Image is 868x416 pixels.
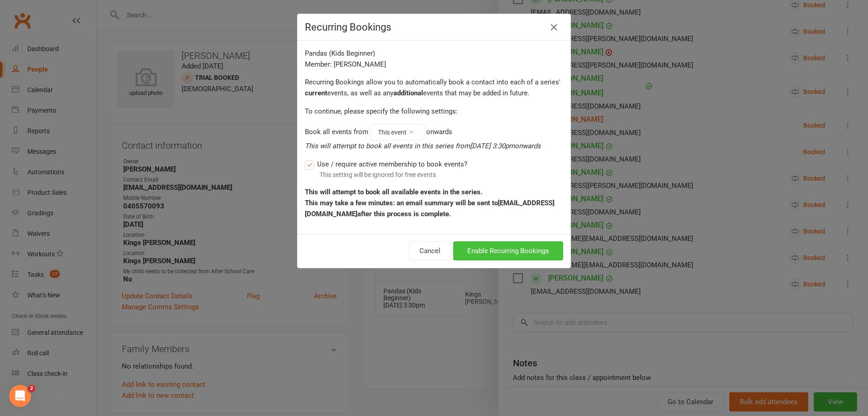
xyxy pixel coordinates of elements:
button: This event [370,124,424,140]
strong: current [305,89,327,97]
strong: additional [393,89,423,97]
span: Use / require active membership to book events? [317,159,467,168]
div: Pandas (Kids Beginner) [305,48,563,59]
button: Enable Recurring Bookings [453,241,563,260]
div: Member : [PERSON_NAME] [298,41,570,234]
div: Book all events from onwards [305,124,563,151]
div: This will attempt to book all events in this series from [DATE] 3:30pm onwards [305,140,563,151]
span: 2 [28,385,35,392]
iframe: Intercom live chat [9,385,31,407]
div: This setting will be ignored for free events [319,170,563,180]
strong: This will attempt to book all available events in the series. [305,188,482,196]
h4: Recurring Bookings [305,21,563,33]
p: To continue, please specify the following settings: [305,106,563,117]
button: Cancel [409,241,451,260]
a: Close [547,20,561,35]
p: Recurring Bookings allow you to automatically book a contact into each of a series' events, as we... [305,77,563,99]
strong: This may take a few minutes: an email summary will be sent to [EMAIL_ADDRESS][DOMAIN_NAME] after ... [305,199,554,218]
